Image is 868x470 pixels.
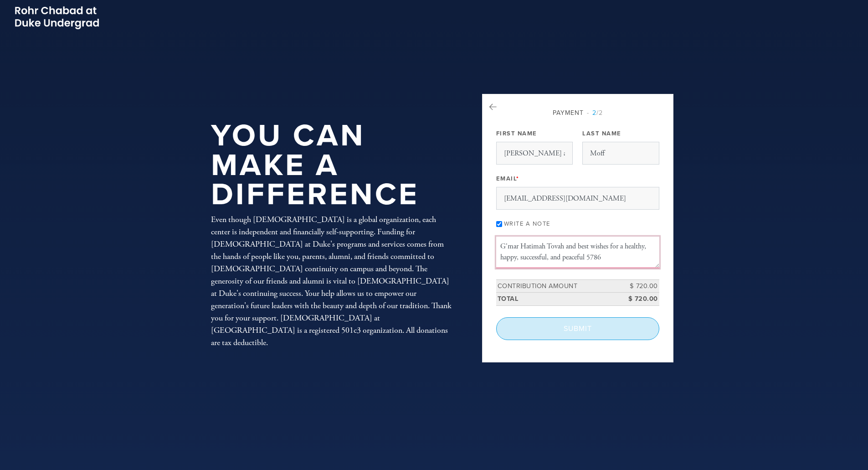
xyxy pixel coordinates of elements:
[496,279,618,293] td: Contribution Amount
[587,109,603,117] span: /2
[504,220,550,227] label: Write a note
[496,317,659,340] input: Submit
[618,279,659,293] td: $ 720.00
[496,175,519,183] label: Email
[211,213,452,349] div: Even though [DEMOGRAPHIC_DATA] is a global organization, each center is independent and financial...
[211,121,452,210] h1: You Can Make a Difference
[516,175,519,182] span: This field is required.
[592,109,596,117] span: 2
[496,293,618,306] td: Total
[496,129,537,138] label: First Name
[582,129,621,138] label: Last Name
[496,108,659,118] div: Payment
[618,293,659,306] td: $ 720.00
[14,5,100,31] img: Picture2_0.png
